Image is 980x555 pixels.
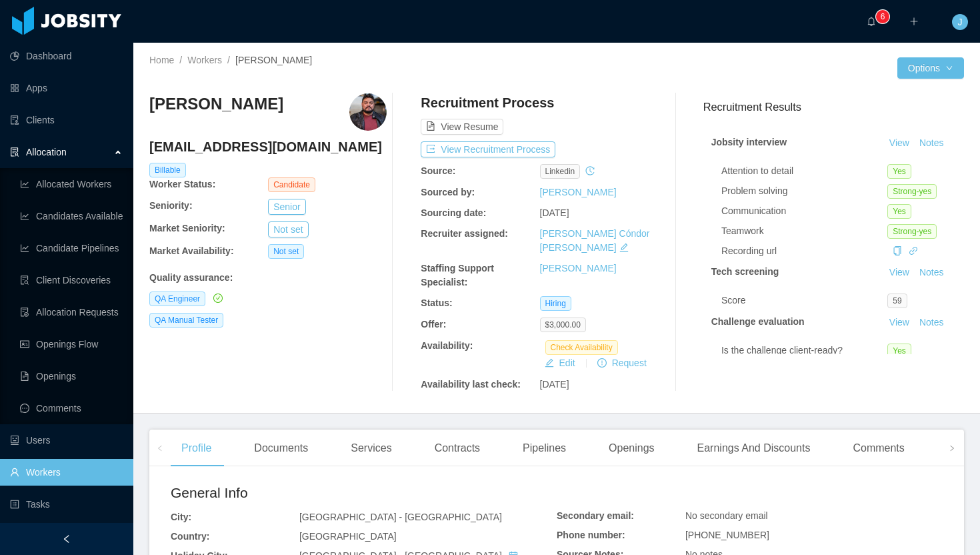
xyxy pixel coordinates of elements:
b: Seniority: [149,200,193,211]
a: icon: idcardOpenings Flow [20,331,123,358]
span: [DATE] [540,207,569,218]
div: Documents [243,430,319,467]
a: [PERSON_NAME] Cóndor [PERSON_NAME] [540,228,650,253]
h4: [EMAIL_ADDRESS][DOMAIN_NAME] [149,137,387,156]
span: Yes [887,164,911,179]
span: [GEOGRAPHIC_DATA] [299,531,397,542]
b: Sourcing date: [421,207,486,218]
a: icon: userWorkers [10,459,123,486]
div: Communication [721,204,887,218]
a: View [885,267,914,277]
a: icon: auditClients [10,107,123,133]
span: linkedin [540,164,581,179]
b: City: [171,512,191,522]
span: [PHONE_NUMBER] [685,530,769,540]
a: [PERSON_NAME] [540,187,617,197]
b: Sourced by: [421,187,475,197]
button: icon: exportView Recruitment Process [421,141,555,157]
button: Notes [914,135,949,151]
a: icon: exportView Recruitment Process [421,144,555,155]
a: View [885,137,914,148]
a: icon: file-doneAllocation Requests [20,299,123,326]
a: icon: line-chartCandidates Available [20,203,123,229]
i: icon: copy [893,246,902,255]
a: View [885,317,914,328]
a: icon: profileTasks [10,491,123,518]
a: icon: messageComments [20,395,123,422]
button: icon: exclamation-circleRequest [592,355,652,371]
span: QA Manual Tester [149,313,223,328]
b: Market Availability: [149,245,234,256]
b: Availability: [421,340,473,351]
div: Services [340,430,402,467]
a: icon: file-searchClient Discoveries [20,267,123,294]
a: icon: appstoreApps [10,75,123,101]
b: Secondary email: [557,510,634,521]
b: Worker Status: [149,179,215,189]
i: icon: check-circle [213,294,223,303]
span: QA Engineer [149,292,205,306]
div: Openings [598,430,665,467]
button: icon: editEdit [539,355,581,371]
a: icon: file-textOpenings [20,363,123,390]
b: Availability last check: [421,379,521,390]
span: [GEOGRAPHIC_DATA] - [GEOGRAPHIC_DATA] [299,512,502,522]
div: Comments [842,430,915,467]
span: Hiring [540,296,571,311]
span: Strong-yes [887,224,937,239]
a: [PERSON_NAME] [540,263,617,273]
button: icon: file-textView Resume [421,119,503,135]
b: Quality assurance : [149,272,233,283]
div: Score [721,294,887,308]
div: Profile [171,430,222,467]
i: icon: right [949,445,955,452]
span: Not set [268,244,304,259]
h3: [PERSON_NAME] [149,93,283,115]
span: [DATE] [540,379,569,390]
i: icon: edit [619,243,629,252]
b: Recruiter assigned: [421,228,508,239]
span: 59 [887,294,907,308]
div: Attention to detail [721,164,887,178]
h2: General Info [171,482,557,504]
i: icon: history [585,166,595,175]
div: Teamwork [721,224,887,238]
div: Recording url [721,244,887,258]
span: Strong-yes [887,184,937,199]
i: icon: solution [10,147,19,157]
b: Staffing Support Specialist: [421,263,494,288]
button: Senior [268,199,305,215]
p: 6 [881,10,885,23]
div: Earnings And Discounts [687,430,821,467]
span: Allocation [26,147,67,157]
i: icon: left [157,445,163,452]
div: Problem solving [721,184,887,198]
i: icon: plus [909,17,919,26]
span: J [958,14,963,30]
span: $3,000.00 [540,318,586,332]
div: Is the challenge client-ready? [721,344,887,358]
div: Pipelines [512,430,577,467]
i: icon: link [909,246,918,255]
a: icon: line-chartAllocated Workers [20,171,123,197]
span: / [227,55,230,65]
a: icon: pie-chartDashboard [10,43,123,69]
h3: Recruitment Results [703,99,964,115]
a: icon: robotUsers [10,427,123,454]
a: icon: link [909,245,918,256]
strong: Challenge evaluation [711,316,805,327]
a: Home [149,55,174,65]
span: Yes [887,344,911,358]
span: Candidate [268,177,315,192]
i: icon: bell [867,17,876,26]
strong: Tech screening [711,266,779,277]
span: Yes [887,204,911,219]
span: Billable [149,163,186,177]
a: icon: line-chartCandidate Pipelines [20,235,123,261]
button: Not set [268,221,308,237]
b: Source: [421,165,455,176]
span: [PERSON_NAME] [235,55,312,65]
button: Notes [914,265,949,281]
span: / [179,55,182,65]
b: Offer: [421,319,446,330]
